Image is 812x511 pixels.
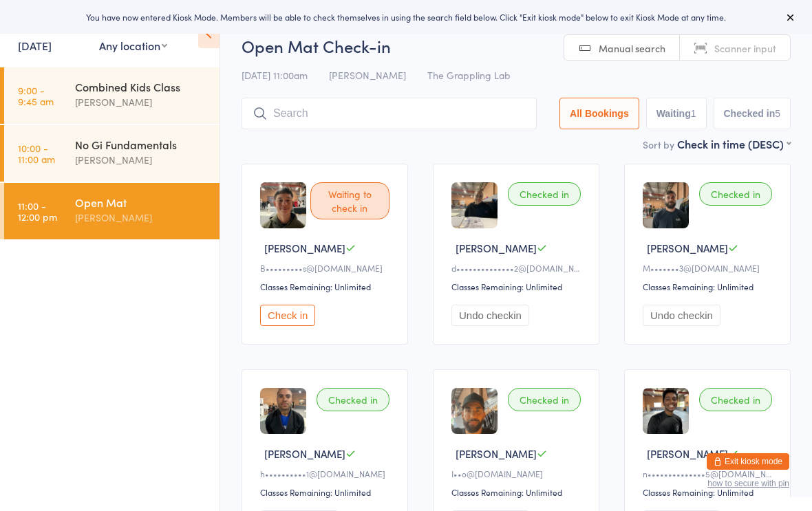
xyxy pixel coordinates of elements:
[4,67,220,124] a: 9:00 -9:45 amCombined Kids Class[PERSON_NAME]
[264,446,345,461] span: [PERSON_NAME]
[242,68,308,82] span: [DATE] 11:00am
[22,11,790,23] div: You have now entered Kiosk Mode. Members will be able to check themselves in using the search fie...
[646,98,707,129] button: Waiting1
[775,108,780,119] div: 5
[707,479,789,488] button: how to secure with pin
[260,388,306,434] img: image1733279947.png
[260,305,315,326] button: Check in
[508,182,581,206] div: Checked in
[451,468,585,479] div: I••o@[DOMAIN_NAME]
[451,388,498,434] img: image1737356009.png
[260,262,394,274] div: B•••••••••s@[DOMAIN_NAME]
[75,152,208,168] div: [PERSON_NAME]
[451,305,529,326] button: Undo checkin
[643,281,776,292] div: Classes Remaining: Unlimited
[643,388,689,434] img: image1743649111.png
[707,453,789,470] button: Exit kiosk mode
[310,182,389,219] div: Waiting to check in
[647,241,728,255] span: [PERSON_NAME]
[4,183,220,239] a: 11:00 -12:00 pmOpen Mat[PERSON_NAME]
[451,182,498,228] img: image1738550685.png
[18,85,54,107] time: 9:00 - 9:45 am
[643,182,689,228] img: image1757324904.png
[677,136,791,151] div: Check in time (DESC)
[559,98,639,129] button: All Bookings
[508,388,581,411] div: Checked in
[317,388,389,411] div: Checked in
[643,138,674,151] label: Sort by
[242,98,537,129] input: Search
[260,182,306,228] img: image1756874517.png
[699,182,772,206] div: Checked in
[329,68,406,82] span: [PERSON_NAME]
[643,486,776,498] div: Classes Remaining: Unlimited
[18,142,55,164] time: 10:00 - 11:00 am
[242,34,791,57] h2: Open Mat Check-in
[714,98,791,129] button: Checked in5
[427,68,511,82] span: The Grappling Lab
[456,241,537,255] span: [PERSON_NAME]
[4,125,220,182] a: 10:00 -11:00 amNo Gi Fundamentals[PERSON_NAME]
[691,108,696,119] div: 1
[714,41,776,55] span: Scanner input
[264,241,345,255] span: [PERSON_NAME]
[647,446,728,461] span: [PERSON_NAME]
[75,137,208,152] div: No Gi Fundamentals
[75,195,208,210] div: Open Mat
[643,262,776,274] div: M•••••••3@[DOMAIN_NAME]
[599,41,665,55] span: Manual search
[451,281,585,292] div: Classes Remaining: Unlimited
[643,468,776,479] div: n••••••••••••••5@[DOMAIN_NAME]
[643,305,720,326] button: Undo checkin
[260,468,394,479] div: h••••••••••1@[DOMAIN_NAME]
[75,79,208,94] div: Combined Kids Class
[260,486,394,498] div: Classes Remaining: Unlimited
[18,38,52,53] a: [DATE]
[699,388,772,411] div: Checked in
[18,200,57,222] time: 11:00 - 12:00 pm
[75,94,208,110] div: [PERSON_NAME]
[99,38,167,53] div: Any location
[75,210,208,226] div: [PERSON_NAME]
[456,446,537,461] span: [PERSON_NAME]
[451,486,585,498] div: Classes Remaining: Unlimited
[260,281,394,292] div: Classes Remaining: Unlimited
[451,262,585,274] div: d••••••••••••••2@[DOMAIN_NAME]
